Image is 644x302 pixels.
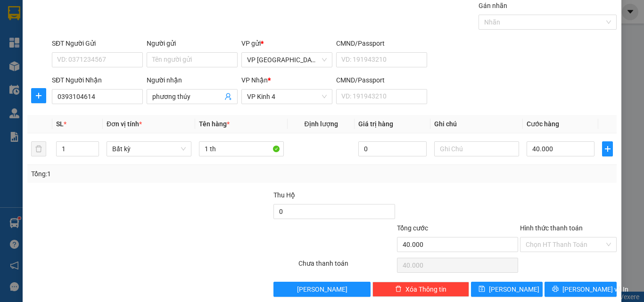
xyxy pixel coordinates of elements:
li: [STREET_ADDRESS][PERSON_NAME] [4,21,180,44]
div: SĐT Người Nhận [52,75,143,85]
li: 0983 44 7777 [4,44,180,56]
span: printer [552,286,559,293]
span: Định lượng [304,120,338,128]
span: plus [32,92,46,99]
button: save[PERSON_NAME] [471,282,543,297]
span: delete [395,286,402,293]
button: plus [602,141,613,156]
span: Thu Hộ [273,191,295,199]
input: 0 [358,141,426,156]
div: Tổng: 1 [31,169,249,179]
label: Hình thức thanh toán [520,224,583,232]
span: Tên hàng [199,120,230,128]
span: save [479,286,485,293]
span: environment [54,23,62,30]
button: delete [31,141,46,156]
div: CMND/Passport [336,75,427,85]
span: Xóa Thông tin [405,284,446,294]
div: Chưa thanh toán [297,258,396,275]
span: phone [54,46,62,54]
span: SL [56,120,64,128]
span: [PERSON_NAME] [297,284,347,294]
div: Người nhận [147,75,238,85]
div: SĐT Người Gửi [52,38,143,49]
div: CMND/Passport [336,38,427,49]
input: Ghi Chú [434,141,519,156]
b: GỬI : VP [GEOGRAPHIC_DATA] [4,70,184,86]
th: Ghi chú [430,115,523,133]
div: Người gửi [147,38,238,49]
span: VP Sài Gòn [247,53,327,67]
div: VP gửi [241,38,332,49]
button: plus [31,88,46,103]
button: [PERSON_NAME] [273,282,370,297]
span: [PERSON_NAME] và In [562,284,628,294]
label: Gán nhãn [479,2,507,9]
button: printer[PERSON_NAME] và In [545,282,617,297]
span: plus [603,145,612,153]
b: TRÍ NHÂN [54,6,102,18]
span: Giá trị hàng [358,120,393,128]
span: Đơn vị tính [107,120,142,128]
button: deleteXóa Thông tin [372,282,469,297]
input: VD: Bàn, Ghế [199,141,284,156]
span: VP Kinh 4 [247,90,327,104]
span: Bất kỳ [112,142,186,156]
span: Tổng cước [397,224,428,232]
span: Cước hàng [527,120,559,128]
span: VP Nhận [241,76,268,84]
span: [PERSON_NAME] [489,284,539,294]
span: user-add [224,93,232,100]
